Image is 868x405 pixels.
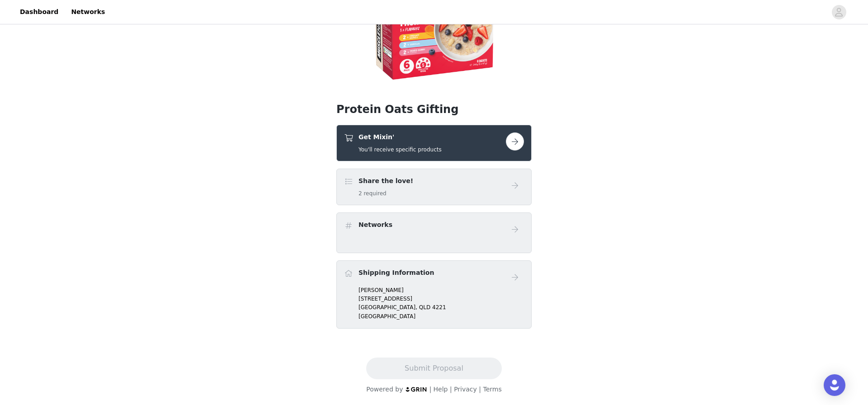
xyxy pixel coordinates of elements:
[359,176,413,186] h4: Share the love!
[336,101,532,118] h1: Protein Oats Gifting
[14,2,64,22] a: Dashboard
[835,5,843,19] div: avatar
[336,260,532,329] div: Shipping Information
[66,2,110,22] a: Networks
[366,386,403,393] span: Powered by
[336,125,532,161] div: Get Mixin'
[483,386,501,393] a: Terms
[359,189,413,198] h5: 2 required
[359,295,524,303] p: [STREET_ADDRESS]
[359,304,417,311] span: [GEOGRAPHIC_DATA],
[479,386,481,393] span: |
[359,286,524,294] p: [PERSON_NAME]
[432,304,446,311] span: 4221
[419,304,430,311] span: QLD
[336,212,532,253] div: Networks
[359,268,434,278] h4: Shipping Information
[429,386,432,393] span: |
[405,386,428,392] img: logo
[366,358,501,379] button: Submit Proposal
[336,169,532,205] div: Share the love!
[359,146,442,154] h5: You'll receive specific products
[824,374,845,396] div: Open Intercom Messenger
[450,386,452,393] span: |
[454,386,477,393] a: Privacy
[359,132,442,142] h4: Get Mixin'
[434,386,448,393] a: Help
[359,312,524,320] p: [GEOGRAPHIC_DATA]
[359,220,392,230] h4: Networks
